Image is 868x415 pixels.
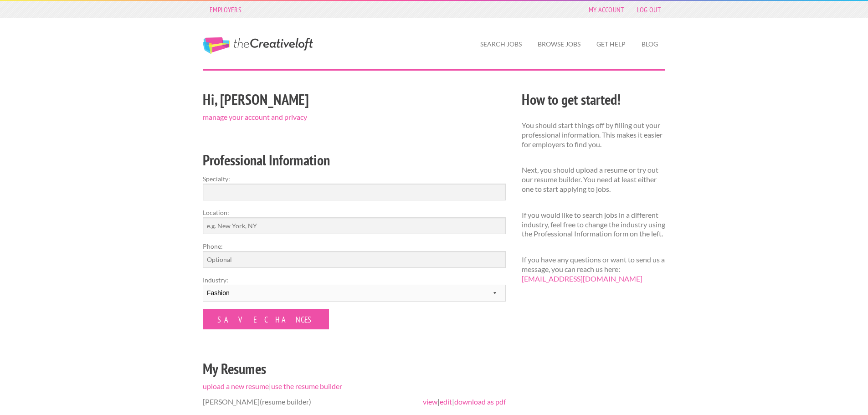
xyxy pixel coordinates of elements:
input: Optional [203,251,506,268]
label: Location: [203,208,506,217]
li: [PERSON_NAME] [203,390,506,414]
h2: Professional Information [203,150,506,170]
a: Search Jobs [473,34,529,55]
a: manage your account and privacy [203,113,307,121]
a: Employers [205,3,246,16]
a: Log Out [632,3,665,16]
a: [EMAIL_ADDRESS][DOMAIN_NAME] [522,274,642,283]
h2: How to get started! [522,89,665,110]
input: e.g. New York, NY [203,217,506,234]
a: Blog [634,34,665,55]
p: You should start things off by filling out your professional information. This makes it easier fo... [522,121,665,149]
a: Get Help [589,34,633,55]
a: download as pdf [454,397,506,406]
a: edit [440,397,452,406]
p: Next, you should upload a resume or try out our resume builder. You need at least either one to s... [522,165,665,194]
span: (resume builder) [260,397,311,406]
a: The Creative Loft [203,37,313,54]
a: My Account [584,3,629,16]
a: view [423,397,437,406]
p: If you have any questions or want to send us a message, you can reach us here: [522,255,665,283]
span: | | [423,397,506,407]
h2: Hi, [PERSON_NAME] [203,89,506,110]
a: upload a new resume [203,382,269,390]
input: Save Changes [203,309,329,329]
label: Phone: [203,241,506,251]
p: If you would like to search jobs in a different industry, feel free to change the industry using ... [522,210,665,239]
a: use the resume builder [271,382,342,390]
label: Specialty: [203,174,506,184]
a: Browse Jobs [530,34,588,55]
label: Industry: [203,275,506,285]
h2: My Resumes [203,359,506,379]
